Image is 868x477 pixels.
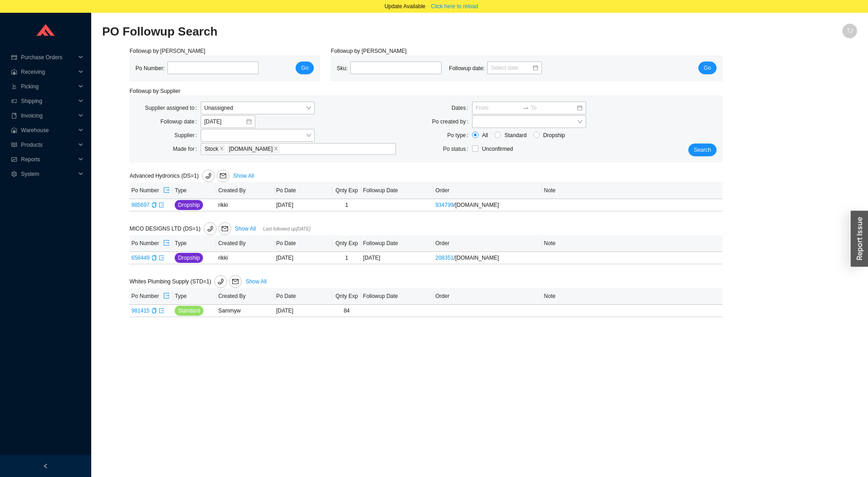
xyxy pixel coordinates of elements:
span: mail [229,278,241,285]
a: export [159,255,164,261]
a: Show All [245,278,266,285]
span: export [159,255,164,261]
a: Show All [233,173,254,179]
th: Note [542,235,722,252]
span: Whites Plumbing Supply (STD=1) [130,278,244,285]
span: System [21,167,76,181]
div: Po Number: [135,62,266,75]
input: 8/20/2025 [204,117,245,126]
span: Invoicing [21,108,76,123]
a: 981415 [131,308,150,314]
div: Sku: Followup date: [337,62,549,75]
span: credit-card [11,55,17,60]
a: 934799 [436,202,454,208]
span: copy [151,255,157,261]
span: mail [219,226,231,232]
button: phone [214,275,227,288]
label: Po status: [443,143,472,155]
th: Order [434,288,542,305]
th: Followup Date [361,182,434,199]
span: export [159,202,164,208]
div: Copy [151,253,157,262]
label: Made for: [173,143,201,155]
label: Dates: [452,102,472,114]
span: to [523,105,529,111]
input: To [531,103,576,113]
th: Note [542,288,722,305]
th: Order [434,235,542,252]
td: [DATE] [274,305,332,317]
input: From [476,103,521,113]
button: mail [218,222,231,235]
span: Receiving [21,65,76,79]
span: phone [215,278,227,285]
span: Search [694,145,711,154]
input: Select date [491,63,532,72]
a: export [159,308,164,314]
span: Picking [21,79,76,94]
th: Po Number [130,288,173,305]
span: Go [704,63,711,72]
th: Created By [216,288,274,305]
button: export [163,184,170,197]
span: Dropship [178,200,200,210]
span: close [219,146,224,152]
td: / [DOMAIN_NAME] [434,252,542,264]
span: MICO DESIGNS LTD (DS=1) [130,226,233,232]
span: Standard [178,306,200,315]
span: [DOMAIN_NAME] [229,145,273,153]
button: Search [688,144,717,156]
button: Dropship [175,253,203,263]
label: Supplier: [174,129,200,142]
span: setting [11,171,17,177]
th: Followup Date [361,235,434,252]
span: Advanced Hydronics (DS=1) [130,173,231,179]
span: phone [204,226,216,232]
span: Standard [501,131,530,140]
th: Created By [216,235,274,252]
td: Sammyw [216,305,274,317]
span: Shipping [21,94,76,108]
a: Show All [235,226,256,232]
td: 84 [332,305,361,317]
button: mail [229,275,242,288]
label: Supplier assigned to [145,102,201,114]
span: swap-right [523,105,529,111]
span: All [478,131,492,140]
td: 1 [332,199,361,211]
button: Standard [175,306,203,316]
label: Po type: [447,129,472,142]
label: Po created by: [432,115,472,128]
span: Click here to reload [431,2,478,11]
span: copy [151,202,157,208]
button: phone [202,169,215,182]
span: mail [217,173,229,179]
div: [DATE] [363,253,432,262]
th: Qnty Exp [332,235,361,252]
a: 985697 [131,202,150,208]
th: Created By [216,182,274,199]
th: Type [173,288,216,305]
th: Qnty Exp [332,182,361,199]
span: Dropship [540,131,569,140]
span: export [163,240,170,247]
th: Po Date [274,235,332,252]
button: export [163,237,170,250]
span: Warehouse [21,123,76,138]
span: Stock [205,145,218,153]
a: 208351 [436,255,454,261]
span: Unassigned [204,102,311,114]
span: read [11,142,17,148]
a: 658449 [131,255,150,261]
button: Go [698,62,717,74]
span: Last followed up [DATE] [263,226,311,231]
span: Followup by [PERSON_NAME] [130,48,205,54]
label: Followup date: [161,115,201,128]
span: Followup by [PERSON_NAME] [331,48,406,54]
span: copy [151,308,157,313]
span: QualityBath.com [227,144,280,154]
th: Type [173,182,216,199]
span: Purchase Orders [21,50,76,65]
span: Products [21,138,76,152]
span: Go [301,63,308,72]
